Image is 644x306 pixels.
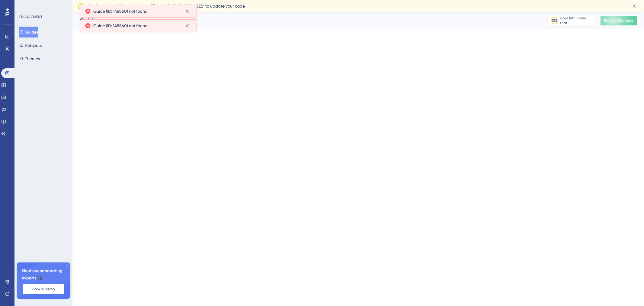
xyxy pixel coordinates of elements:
[19,27,38,37] button: Guides
[19,40,42,51] button: Hotspots
[19,15,42,19] div: ENGAGEMENT
[19,53,40,64] button: Themes
[23,284,64,294] button: Book a Demo
[604,18,633,23] span: Publish Changes
[601,16,637,25] button: Publish Changes
[560,16,594,25] div: days left in free trial
[32,287,55,291] span: Book a Demo
[88,2,245,10] span: You have unpublished changes. Click on ‘PUBLISH CHANGES’ to update your code.
[22,267,65,282] span: Meet our onboarding experts 🎧
[93,8,148,15] span: Guide (ID: 148860) not found
[552,18,558,23] div: 336
[93,22,148,29] span: Guide (ID: 148860) not found
[80,16,532,25] div: Guides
